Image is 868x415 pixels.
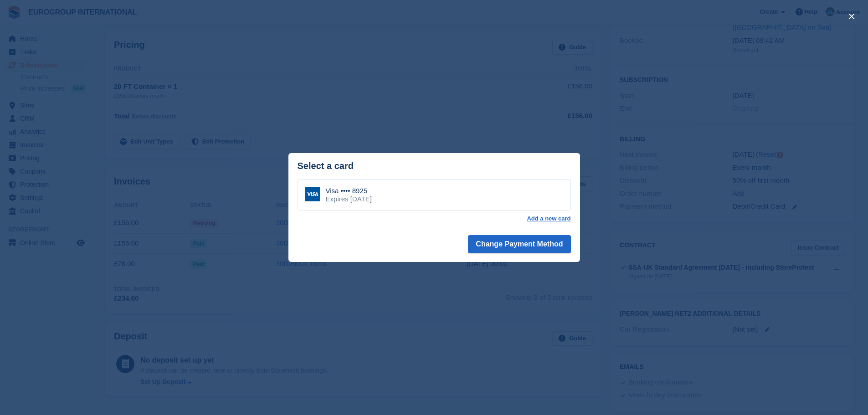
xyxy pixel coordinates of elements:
div: Expires [DATE] [326,195,372,203]
div: Visa •••• 8925 [326,187,372,195]
img: Visa Logo [305,187,320,201]
a: Add a new card [527,215,570,222]
div: Select a card [298,161,571,171]
button: close [844,9,859,24]
button: Change Payment Method [468,235,570,253]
